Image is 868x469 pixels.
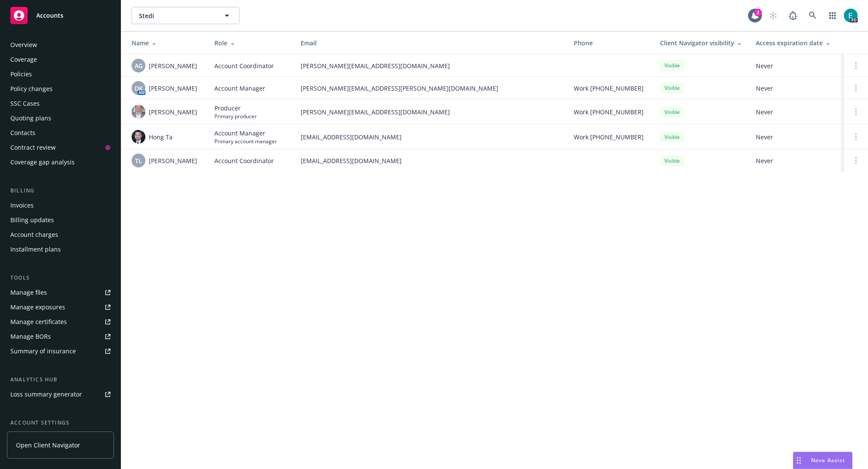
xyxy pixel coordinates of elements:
span: Account Coordinator [214,156,274,165]
span: [EMAIL_ADDRESS][DOMAIN_NAME] [301,132,560,142]
div: Loss summary generator [10,387,82,401]
div: Phone [574,38,646,47]
a: Account charges [7,228,114,242]
a: Loss summary generator [7,387,114,401]
div: Contacts [10,126,35,140]
div: Tools [7,274,114,282]
a: Manage exposures [7,300,114,314]
div: Visible [660,60,684,71]
a: Coverage [7,53,114,66]
a: Accounts [7,3,114,28]
a: Policy changes [7,82,114,96]
img: photo [132,130,145,144]
div: Email [301,38,560,47]
span: Primary account manager [214,138,277,145]
span: Hong Ta [149,132,173,142]
span: Primary producer [214,113,257,120]
a: Quoting plans [7,111,114,125]
span: Stedi [139,11,214,20]
div: Visible [660,107,684,117]
div: Manage exposures [10,300,65,314]
span: TL [135,156,142,165]
a: Search [804,7,821,24]
a: Overview [7,38,114,52]
div: Summary of insurance [10,344,76,358]
a: Contacts [7,126,114,140]
button: Stedi [132,7,239,24]
a: Manage BORs [7,330,114,343]
div: Billing [7,186,114,195]
a: Switch app [824,7,841,24]
a: Summary of insurance [7,344,114,358]
div: Client Navigator visibility [660,38,742,47]
div: Role [214,38,287,47]
div: Drag to move [793,452,804,469]
div: Installment plans [10,242,61,256]
div: Access expiration date [756,38,837,47]
span: Never [756,132,837,142]
button: Nova Assist [793,452,852,469]
span: Account Coordinator [214,61,274,70]
div: Name [132,38,201,47]
div: Invoices [10,198,34,212]
div: Coverage [10,53,37,66]
span: [PERSON_NAME] [149,84,197,93]
div: Billing updates [10,213,54,227]
a: Manage files [7,286,114,299]
span: Never [756,61,837,70]
div: Quoting plans [10,111,51,125]
div: Account charges [10,228,58,242]
a: SSC Cases [7,97,114,110]
span: Accounts [36,12,63,19]
a: Manage certificates [7,315,114,329]
div: Manage BORs [10,330,51,343]
span: DK [135,84,143,93]
span: [PERSON_NAME] [149,156,197,165]
div: Visible [660,132,684,142]
a: Billing updates [7,213,114,227]
div: SSC Cases [10,97,40,110]
div: Overview [10,38,37,52]
div: Policy changes [10,82,53,96]
div: Manage certificates [10,315,67,329]
span: Work [PHONE_NUMBER] [574,132,644,142]
span: [PERSON_NAME] [149,107,197,116]
span: Work [PHONE_NUMBER] [574,84,644,93]
div: Coverage gap analysis [10,155,75,169]
a: Report a Bug [784,7,802,24]
span: [PERSON_NAME][EMAIL_ADDRESS][DOMAIN_NAME] [301,61,560,70]
div: Policies [10,67,32,81]
span: Open Client Navigator [16,441,80,450]
a: Coverage gap analysis [7,155,114,169]
a: Installment plans [7,242,114,256]
a: Policies [7,67,114,81]
span: [PERSON_NAME] [149,61,197,70]
div: Contract review [10,141,56,154]
span: Never [756,84,837,93]
span: AG [135,61,143,70]
span: Producer [214,104,257,113]
a: Start snowing [764,7,782,24]
span: [EMAIL_ADDRESS][DOMAIN_NAME] [301,156,560,165]
span: Nova Assist [811,456,845,464]
span: Never [756,107,837,116]
a: Contract review [7,141,114,154]
div: Visible [660,155,684,166]
span: Account Manager [214,129,277,138]
div: Manage files [10,286,47,299]
a: Invoices [7,198,114,212]
div: 2 [754,9,762,16]
span: Work [PHONE_NUMBER] [574,107,644,116]
span: [PERSON_NAME][EMAIL_ADDRESS][PERSON_NAME][DOMAIN_NAME] [301,84,560,93]
div: Visible [660,82,684,93]
span: Never [756,156,837,165]
div: Account settings [7,419,114,427]
span: Account Manager [214,84,265,93]
div: Analytics hub [7,375,114,384]
img: photo [844,9,858,22]
span: [PERSON_NAME][EMAIL_ADDRESS][DOMAIN_NAME] [301,107,560,116]
img: photo [132,105,145,119]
